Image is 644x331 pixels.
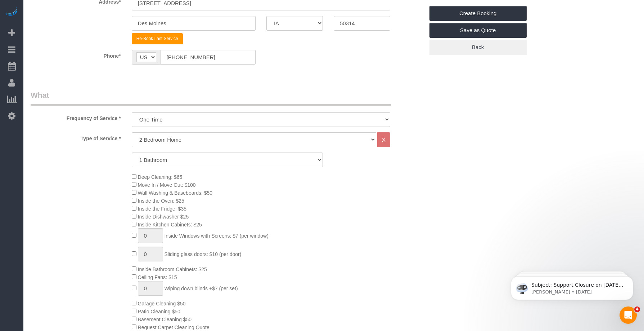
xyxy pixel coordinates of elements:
[25,50,126,59] label: Phone*
[138,266,207,272] span: Inside Bathroom Cabinets: $25
[25,132,126,142] label: Type of Service *
[429,6,527,21] a: Create Booking
[4,7,19,17] img: Automaid Logo
[429,23,527,38] a: Save as Quote
[429,40,527,55] a: Back
[138,309,180,314] span: Patio Cleaning $50
[138,214,189,220] span: Inside Dishwasher $25
[164,251,241,257] span: Sliding glass doors: $10 (per door)
[138,274,177,280] span: Ceiling Fans: $15
[138,222,202,228] span: Inside Kitchen Cabinets: $25
[138,325,210,330] span: Request Carpet Cleaning Quote
[164,286,238,291] span: Wiping down blinds +$7 (per set)
[500,261,644,312] iframe: Intercom notifications message
[138,190,213,196] span: Wall Washing & Baseboards: $50
[634,306,640,312] span: 4
[31,90,391,106] legend: What
[620,306,637,324] iframe: Intercom live chat
[161,50,256,65] input: Phone*
[31,28,124,34] p: Message from Ellie, sent 4w ago
[25,112,126,122] label: Frequency of Service *
[138,317,192,322] span: Basement Cleaning $50
[138,174,183,180] span: Deep Cleaning: $65
[164,233,268,239] span: Inside Windows with Screens: $7 (per window)
[138,182,196,188] span: Move In / Move Out: $100
[132,16,256,31] input: City*
[138,198,184,204] span: Inside the Oven: $25
[138,206,186,212] span: Inside the Fridge: $35
[132,33,183,44] button: Re-Book Last Service
[31,21,123,134] span: Subject: Support Closure on [DATE] Hey Everyone: Automaid Support will be closed [DATE][DATE] in ...
[334,16,390,31] input: Zip Code*
[138,301,186,306] span: Garage Cleaning $50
